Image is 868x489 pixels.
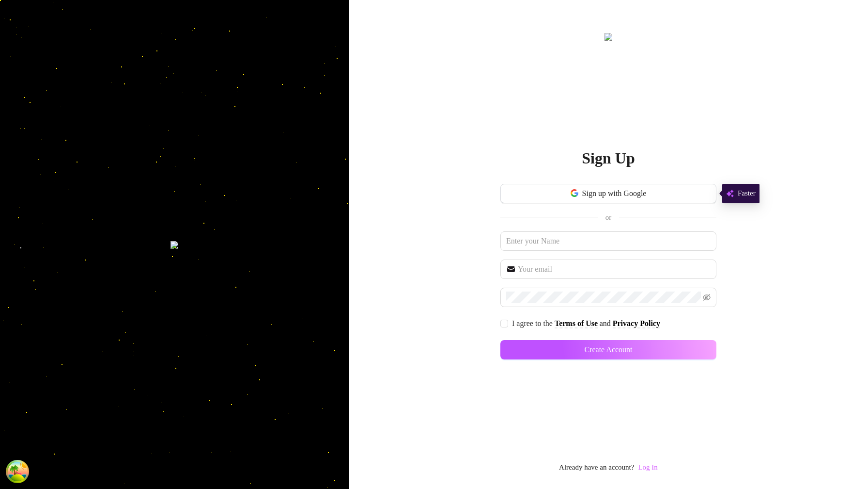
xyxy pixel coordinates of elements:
input: Your email [518,263,711,275]
a: Privacy Policy [613,319,660,328]
strong: Terms of Use [555,319,598,327]
span: Faster [738,188,756,199]
span: and [600,319,613,327]
strong: Privacy Policy [613,319,660,327]
input: Enter your Name [500,231,716,251]
span: Create Account [584,345,632,354]
button: Open Tanstack query devtools [8,462,27,481]
h2: Sign Up [582,148,635,168]
img: signup-background.svg [170,241,178,249]
a: Log In [638,462,657,473]
span: or [605,213,612,221]
span: I agree to the [512,319,555,327]
span: eye-invisible [703,293,711,301]
button: Create Account [500,340,716,359]
span: Sign up with Google [582,189,647,198]
a: Log In [638,463,657,471]
button: Sign up with Google [500,184,716,203]
span: Already have an account? [559,462,634,473]
img: logo.svg [604,33,612,41]
a: Terms of Use [555,319,598,328]
img: svg%3e [726,188,734,199]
